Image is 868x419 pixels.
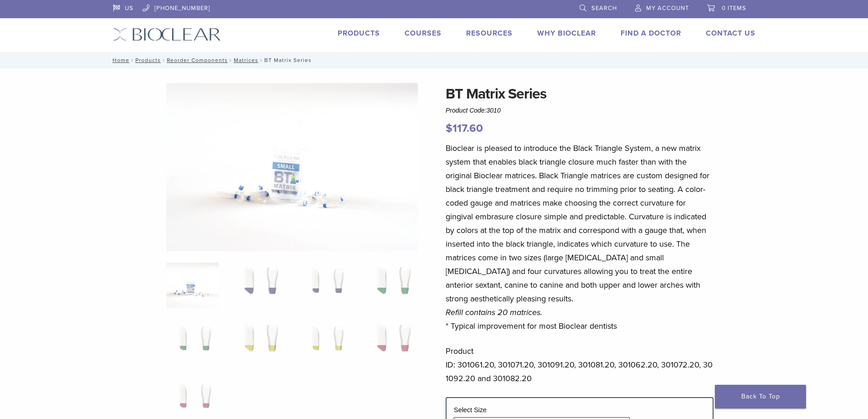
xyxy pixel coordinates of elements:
h1: BT Matrix Series [446,83,714,105]
img: Anterior-Black-Triangle-Series-Matrices-324x324.jpg [166,263,219,308]
span: Product Code: [446,107,501,114]
img: Anterior Black Triangle Series Matrices [166,83,418,251]
a: Products [135,57,161,63]
a: Resources [466,29,513,38]
em: Refill contains 20 matrices. [446,307,542,317]
a: Home [110,57,129,63]
a: Find A Doctor [621,29,681,38]
img: BT Matrix Series - Image 8 [365,320,417,366]
a: Products [338,29,380,38]
a: Why Bioclear [537,29,596,38]
nav: BT Matrix Series [106,52,762,68]
img: BT Matrix Series - Image 7 [299,320,351,366]
a: Matrices [234,57,258,63]
span: My Account [646,5,689,12]
span: 0 items [722,5,746,12]
a: Reorder Components [167,57,228,63]
p: Product ID: 301061.20, 301071.20, 301091.20, 301081.20, 301062.20, 301072.20, 301092.20 and 30108... [446,344,714,385]
span: / [161,58,167,62]
span: $ [446,122,452,135]
span: / [228,58,234,62]
a: Back To Top [715,385,806,409]
p: Bioclear is pleased to introduce the Black Triangle System, a new matrix system that enables blac... [446,141,714,333]
img: BT Matrix Series - Image 6 [232,320,285,366]
bdi: 117.60 [446,122,483,135]
img: BT Matrix Series - Image 2 [232,263,285,308]
a: Courses [405,29,442,38]
label: Select Size [454,406,487,414]
img: BT Matrix Series - Image 4 [365,263,417,308]
span: Search [591,5,617,12]
span: / [258,58,264,62]
img: BT Matrix Series - Image 3 [299,263,351,308]
span: 3010 [487,107,501,114]
span: / [129,58,135,62]
a: Contact Us [706,29,755,38]
img: Bioclear [113,28,221,41]
img: BT Matrix Series - Image 5 [166,320,219,366]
